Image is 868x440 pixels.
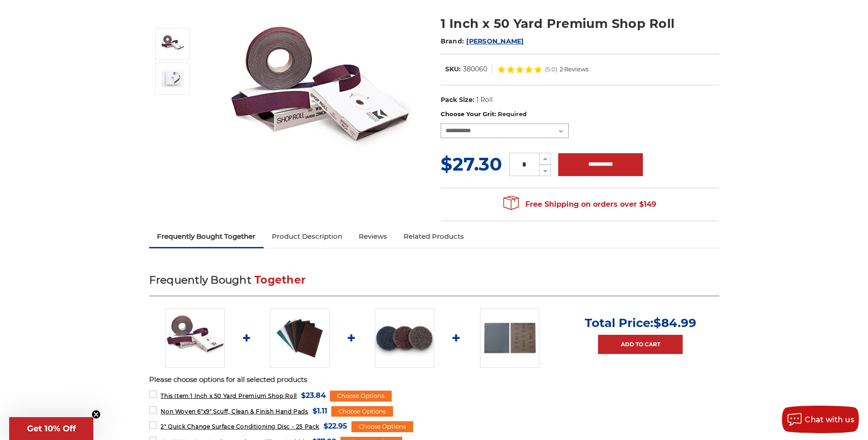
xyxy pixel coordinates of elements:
[9,417,93,440] div: Get 10% OffClose teaser
[545,66,557,72] span: (5.0)
[441,37,464,45] span: Brand:
[395,226,472,247] a: Related Products
[149,274,251,286] span: Frequently Bought
[161,408,308,415] span: Non Woven 6"x9" Scuff, Clean & Finish Hand Pads
[598,335,683,354] a: Add to Cart
[350,226,395,247] a: Reviews
[254,274,306,286] span: Together
[441,95,474,105] dt: Pack Size:
[301,389,326,402] span: $23.84
[227,5,410,188] img: 1 Inch x 50 Yard Premium Shop Roll
[323,420,347,432] span: $22.95
[782,406,859,433] button: Chat with us
[351,421,413,432] div: Choose Options
[476,95,493,105] dd: 1 Roll
[161,392,297,399] span: 1 Inch x 50 Yard Premium Shop Roll
[264,226,350,247] a: Product Description
[165,308,225,368] img: 1 Inch x 50 Yard Premium Shop Roll
[585,316,696,330] p: Total Price:
[653,316,696,330] span: $84.99
[27,424,76,434] span: Get 10% Off
[161,70,184,87] img: 1 Inch x 50 Yard Premium Shop Roll
[441,110,719,119] label: Choose Your Grit:
[161,423,319,430] span: 2" Quick Change Surface Conditioning Disc - 25 Pack
[805,415,854,424] span: Chat with us
[503,195,656,214] span: Free Shipping on orders over $149
[149,226,264,247] a: Frequently Bought Together
[463,64,487,74] dd: 380060
[161,32,184,55] img: 1 Inch x 50 Yard Premium Shop Roll
[149,375,719,385] p: Please choose options for all selected products
[161,392,190,399] strong: This Item:
[313,405,327,417] span: $1.11
[331,406,393,417] div: Choose Options
[560,66,588,72] span: 2 Reviews
[441,153,502,175] span: $27.30
[441,15,719,32] h1: 1 Inch x 50 Yard Premium Shop Roll
[466,37,523,45] a: [PERSON_NAME]
[330,391,392,402] div: Choose Options
[445,64,461,74] dt: SKU:
[498,110,527,118] small: Required
[92,410,101,419] button: Close teaser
